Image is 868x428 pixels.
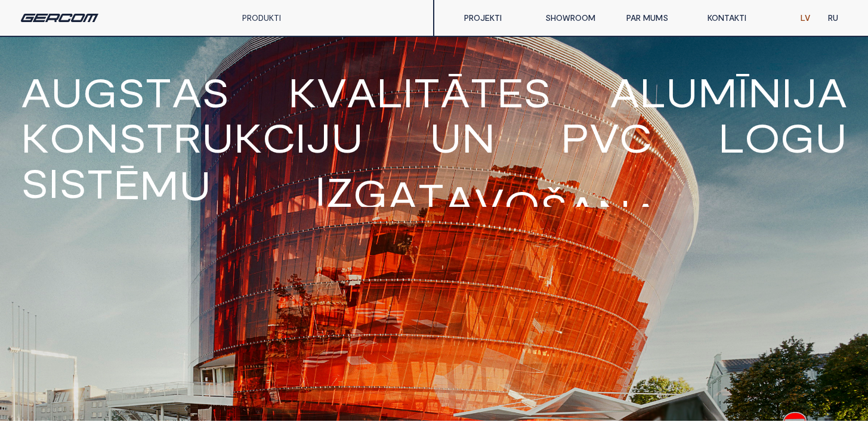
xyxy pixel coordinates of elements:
a: SHOWROOM [536,6,617,30]
span: V [222,166,253,206]
span: n [85,117,119,157]
span: Z [326,171,353,212]
span: s [119,117,146,157]
span: i [295,117,306,157]
span: V [589,117,619,157]
span: ā [440,72,470,112]
span: c [262,117,295,157]
span: i [48,162,59,203]
span: s [118,72,145,112]
span: V [474,182,504,222]
span: s [202,72,229,112]
span: s [21,162,48,203]
span: m [698,72,737,112]
a: PAR MUMS [617,6,699,30]
span: t [413,72,440,112]
span: P [561,117,589,157]
span: t [146,117,173,157]
span: G [353,173,388,213]
span: k [21,117,50,157]
span: u [666,72,698,112]
span: s [523,72,551,112]
span: A [21,72,51,112]
span: t [87,163,113,203]
span: t [145,72,172,112]
span: a [347,72,376,112]
span: r [173,117,202,157]
span: a [172,72,202,112]
span: m [140,164,179,204]
span: T [418,177,444,218]
span: i [781,72,792,112]
a: PROJEKTI [455,6,536,30]
span: e [497,72,523,112]
a: LV [792,6,819,30]
a: KONTAKTI [699,6,780,30]
span: N [597,193,631,234]
a: PRODUKTI [242,13,281,23]
span: ī [737,72,748,112]
span: n [462,117,495,157]
span: u [815,117,847,157]
span: Š [540,187,567,228]
span: g [83,72,118,112]
span: s [59,162,87,203]
span: u [202,117,234,157]
span: k [288,72,317,112]
span: j [306,117,331,157]
span: A [631,196,660,237]
span: l [376,72,403,112]
span: a [610,72,640,112]
span: V [284,168,315,209]
span: O [504,184,540,225]
span: I [315,170,326,210]
span: j [792,72,817,112]
span: V [253,167,284,207]
span: A [444,179,474,220]
span: g [780,117,815,157]
span: u [179,165,211,205]
span: k [234,117,262,157]
span: A [567,190,597,230]
span: n [748,72,781,112]
span: u [331,117,363,157]
span: ē [113,163,140,204]
span: o [50,117,85,157]
span: t [470,72,497,112]
span: a [817,72,847,112]
span: u [430,117,462,157]
span: C [619,117,652,157]
span: o [745,117,780,157]
span: l [718,117,745,157]
a: RU [819,6,847,30]
span: i [403,72,413,112]
span: u [51,72,83,112]
span: A [388,175,418,215]
span: v [317,72,347,112]
span: l [640,72,666,112]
